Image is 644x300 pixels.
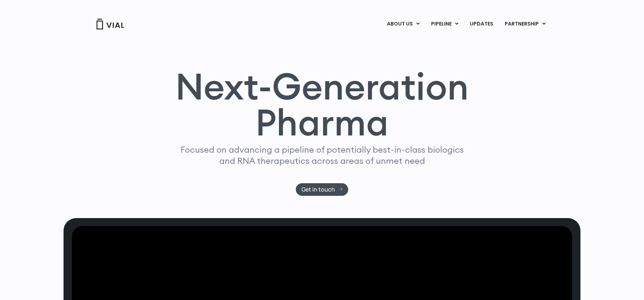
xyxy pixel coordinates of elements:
a: ABOUT USMenu Toggle [381,18,425,30]
img: Vial Logo [96,19,125,29]
p: Focused on advancing a pipeline of potentially best-in-class biologics and RNA therapeutics acros... [177,144,467,166]
a: PIPELINEMenu Toggle [425,18,464,30]
a: PARTNERSHIPMenu Toggle [499,18,551,30]
a: UPDATES [464,18,499,30]
h1: Next-Generation Pharma [167,68,477,141]
span: Get in touch [302,187,335,192]
a: Get in touch [296,183,349,196]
